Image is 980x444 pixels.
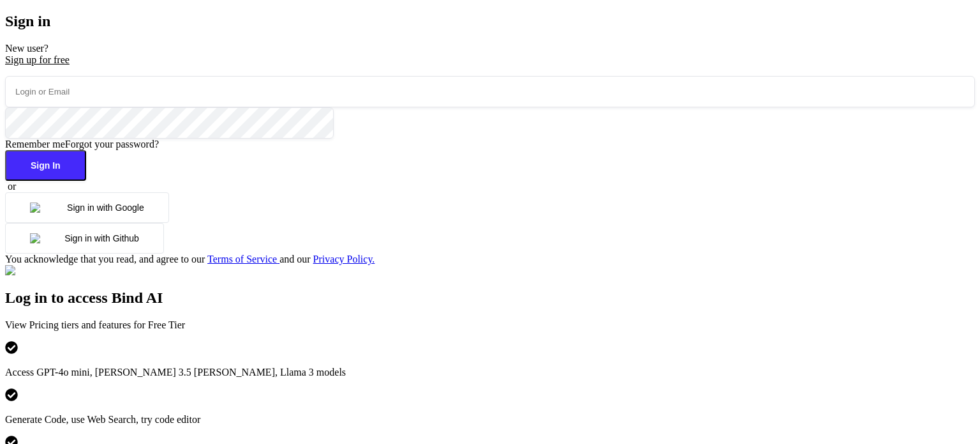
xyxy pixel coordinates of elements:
p: tiers and features for Free Tier [5,319,975,331]
p: Access GPT-4o mini, [PERSON_NAME] 3.5 [PERSON_NAME], Llama 3 models [5,367,975,378]
button: Sign in with Google [5,192,169,223]
img: Bind AI logo [5,265,69,277]
span: Forgot your password? [65,139,159,149]
a: Terms of Service [207,254,279,264]
span: or [8,181,16,192]
img: github [30,233,64,243]
p: Generate Code, use Web Search, try code editor [5,414,975,425]
div: You acknowledge that you read, and agree to our and our [5,254,975,265]
h2: Log in to access Bind AI [5,289,975,307]
p: New user? [5,43,975,66]
span: View Pricing [5,319,59,330]
h2: Sign in [5,13,975,30]
button: Sign in with Github [5,223,164,254]
input: Login or Email [5,76,975,107]
img: google [30,203,67,213]
button: Sign In [5,150,86,181]
span: Remember me [5,139,65,149]
div: Sign up for free [5,54,975,66]
a: Privacy Policy. [313,254,375,264]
